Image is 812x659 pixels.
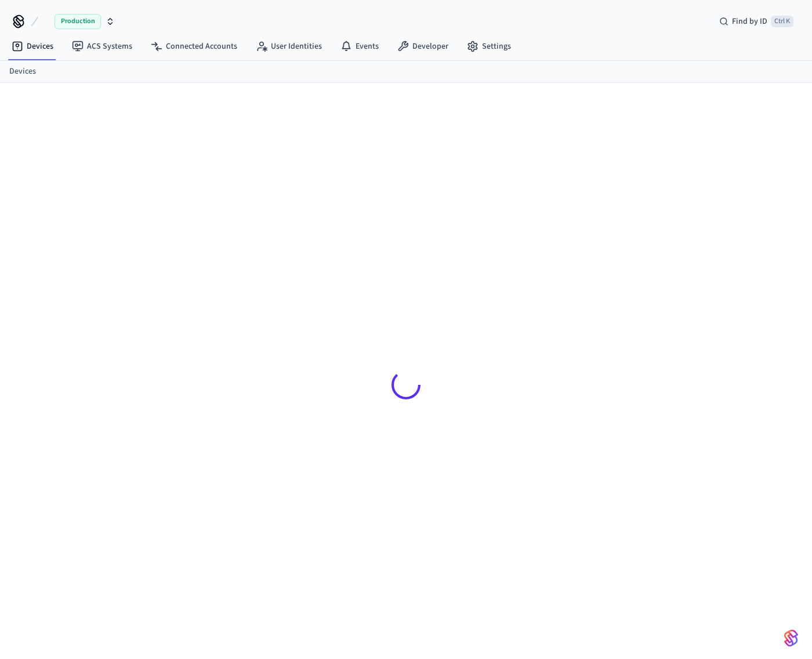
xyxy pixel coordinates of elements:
a: Developer [388,36,458,57]
a: Devices [9,65,36,78]
span: Production [55,14,101,29]
a: User Identities [246,36,331,57]
img: SeamLogoGradient.69752ec5.svg [784,629,798,647]
a: Devices [2,36,63,57]
a: Settings [458,36,520,57]
span: Ctrl K [771,16,793,27]
a: ACS Systems [63,36,142,57]
a: Events [331,36,388,57]
a: Connected Accounts [142,36,246,57]
span: Find by ID [732,16,767,27]
div: Find by IDCtrl K [710,11,803,32]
